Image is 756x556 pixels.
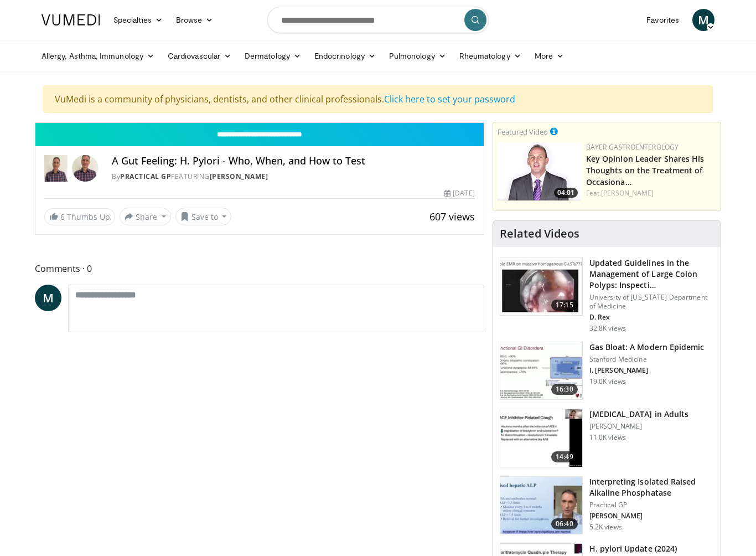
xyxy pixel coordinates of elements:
a: 6 Thumbs Up [44,208,115,225]
h4: A Gut Feeling: H. Pylori - Who, When, and How to Test [112,155,474,167]
a: Endocrinology [308,45,382,67]
a: Key Opinion Leader Shares His Thoughts on the Treatment of Occasiona… [586,153,705,187]
a: 14:49 [MEDICAL_DATA] in Adults [PERSON_NAME] 11.0K views [500,409,714,467]
p: 19.0K views [589,377,626,386]
div: Feat. [586,188,716,198]
a: Favorites [640,9,686,31]
span: 14:49 [551,451,578,462]
span: 16:30 [551,384,578,395]
a: Specialties [107,9,169,31]
p: Practical GP [589,501,714,509]
h4: Related Videos [500,227,579,240]
img: Practical GP [44,155,68,182]
img: dfcfcb0d-b871-4e1a-9f0c-9f64970f7dd8.150x105_q85_crop-smart_upscale.jpg [500,258,582,316]
span: 06:40 [551,518,578,529]
a: M [35,285,61,311]
a: More [528,45,571,67]
h3: [MEDICAL_DATA] in Adults [589,409,688,420]
p: University of [US_STATE] Department of Medicine [589,293,714,311]
a: Practical GP [120,172,171,181]
div: [DATE] [444,188,474,198]
a: [PERSON_NAME] [210,172,268,181]
p: 11.0K views [589,433,626,442]
p: 32.8K views [589,324,626,333]
img: Avatar [72,155,99,182]
a: M [692,9,714,31]
p: I. [PERSON_NAME] [589,366,705,375]
h3: Interpreting Isolated Raised Alkaline Phosphatase [589,476,714,498]
a: 04:01 [498,142,581,200]
a: Allergy, Asthma, Immunology [35,45,161,67]
a: 16:30 Gas Bloat: A Modern Epidemic Stanford Medicine I. [PERSON_NAME] 19.0K views [500,342,714,400]
img: 9828b8df-38ad-4333-b93d-bb657251ca89.png.150x105_q85_crop-smart_upscale.png [498,142,581,200]
h3: Gas Bloat: A Modern Epidemic [589,342,705,353]
h3: H. pylori Update (2024) [589,543,714,554]
button: Share [120,208,171,225]
a: 17:15 Updated Guidelines in the Management of Large Colon Polyps: Inspecti… University of [US_STA... [500,258,714,333]
a: Rheumatology [453,45,528,67]
a: [PERSON_NAME] [601,188,654,198]
a: Dermatology [238,45,308,67]
video-js: Video Player [35,122,484,123]
span: Comments 0 [35,261,484,276]
img: 480ec31d-e3c1-475b-8289-0a0659db689a.150x105_q85_crop-smart_upscale.jpg [500,342,582,400]
span: 6 [60,212,65,222]
small: Featured Video [498,127,548,137]
span: 17:15 [551,300,578,311]
img: 6a4ee52d-0f16-480d-a1b4-8187386ea2ed.150x105_q85_crop-smart_upscale.jpg [500,477,582,534]
a: 06:40 Interpreting Isolated Raised Alkaline Phosphatase Practical GP [PERSON_NAME] 5.2K views [500,476,714,535]
a: Click here to set your password [384,93,515,105]
p: [PERSON_NAME] [589,512,714,521]
span: 607 views [429,210,475,223]
a: Bayer Gastroenterology [586,142,679,152]
p: Stanford Medicine [589,355,705,364]
div: By FEATURING [112,172,474,182]
img: VuMedi Logo [42,14,100,25]
a: Pulmonology [382,45,453,67]
p: D. Rex [589,313,714,322]
input: Search topics, interventions [267,7,489,33]
h3: Updated Guidelines in the Management of Large Colon Polyps: Inspecti… [589,258,714,291]
button: Save to [175,208,232,225]
p: [PERSON_NAME] [589,422,688,431]
span: 04:01 [554,188,578,198]
p: 5.2K views [589,523,622,532]
img: 11950cd4-d248-4755-8b98-ec337be04c84.150x105_q85_crop-smart_upscale.jpg [500,409,582,467]
a: Browse [169,9,220,31]
div: VuMedi is a community of physicians, dentists, and other clinical professionals. [43,85,713,113]
a: Cardiovascular [161,45,238,67]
